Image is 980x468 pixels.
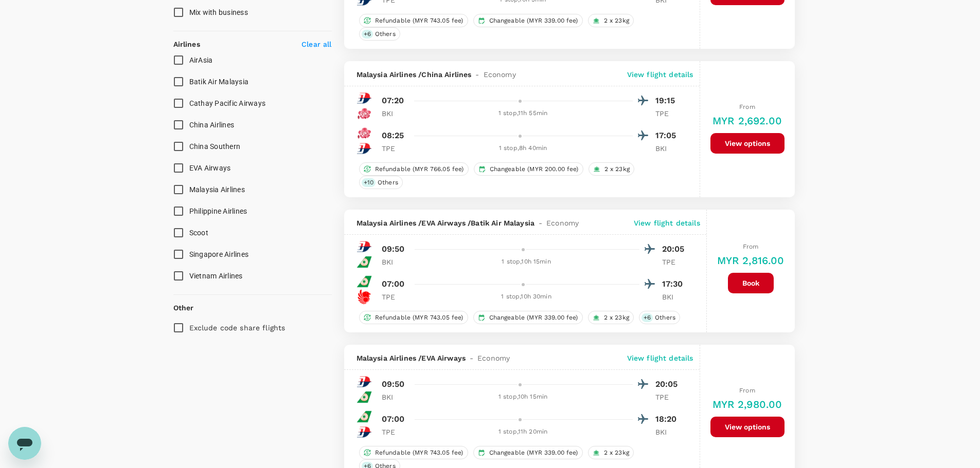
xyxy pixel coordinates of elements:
[371,165,468,174] span: Refundable (MYR 766.05 fee)
[414,427,633,437] div: 1 stop , 11h 20min
[189,78,249,86] span: Batik Air Malaysia
[600,16,633,25] span: 2 x 23kg
[600,448,633,457] span: 2 x 23kg
[382,243,405,255] p: 09:50
[662,257,688,267] p: TPE
[357,274,372,289] img: BR
[712,113,782,129] h6: MYR 2,692.00
[717,252,785,269] h6: MYR 2,816.00
[414,108,633,119] div: 1 stop , 11h 55min
[710,133,785,154] button: View options
[359,311,468,324] div: Refundable (MYR 743.05 fee)
[357,353,466,363] span: Malaysia Airlines / EVA Airways
[382,95,404,107] p: 07:20
[414,257,639,267] div: 1 stop , 10h 15min
[8,427,41,460] iframe: Button to launch messaging window
[655,129,681,142] p: 17:05
[534,218,546,228] span: -
[362,178,376,187] span: + 10
[588,311,634,324] div: 2 x 23kg
[359,14,468,27] div: Refundable (MYR 743.05 fee)
[357,389,372,405] img: BR
[655,427,681,437] p: BKI
[486,165,583,174] span: Changeable (MYR 200.00 fee)
[662,292,688,302] p: BKI
[642,313,653,322] span: + 6
[371,313,468,322] span: Refundable (MYR 743.05 fee)
[189,99,266,107] span: Cathay Pacific Airways
[546,218,579,228] span: Economy
[743,243,759,250] span: From
[189,229,208,237] span: Scoot
[655,392,681,402] p: TPE
[373,178,402,187] span: Others
[189,121,235,129] span: China Airlines
[382,392,407,402] p: BKI
[651,313,680,322] span: Others
[414,292,639,302] div: 1 stop , 10h 30min
[484,69,516,80] span: Economy
[189,250,249,258] span: Singapore Airlines
[382,427,407,437] p: TPE
[362,30,373,39] span: + 6
[301,39,331,49] p: Clear all
[634,218,700,228] p: View flight details
[728,273,774,293] button: Book
[357,141,372,156] img: MH
[357,424,372,440] img: MH
[382,413,405,425] p: 07:00
[357,218,535,228] span: Malaysia Airlines / EVA Airways / Batik Air Malaysia
[588,446,634,459] div: 2 x 23kg
[655,143,681,154] p: BKI
[600,165,634,174] span: 2 x 23kg
[382,257,407,267] p: BKI
[662,243,688,255] p: 20:05
[357,90,372,106] img: MH
[189,56,213,64] span: AirAsia
[359,446,468,459] div: Refundable (MYR 743.05 fee)
[627,353,693,363] p: View flight details
[627,69,693,80] p: View flight details
[173,303,194,313] p: Other
[739,387,755,394] span: From
[189,272,243,280] span: Vietnam Airlines
[189,323,286,333] p: Exclude code share flights
[485,448,582,457] span: Changeable (MYR 339.00 fee)
[710,417,785,437] button: View options
[485,16,582,25] span: Changeable (MYR 339.00 fee)
[474,162,583,176] div: Changeable (MYR 200.00 fee)
[655,95,681,107] p: 19:15
[485,313,582,322] span: Changeable (MYR 339.00 fee)
[655,108,681,119] p: TPE
[189,8,248,16] span: Mix with business
[371,30,400,39] span: Others
[189,142,241,151] span: China Southern
[357,374,372,389] img: MH
[189,207,247,215] span: Philippine Airlines
[473,14,583,27] div: Changeable (MYR 339.00 fee)
[371,16,468,25] span: Refundable (MYR 743.05 fee)
[655,413,681,425] p: 18:20
[359,27,400,41] div: +6Others
[473,311,583,324] div: Changeable (MYR 339.00 fee)
[739,103,755,110] span: From
[371,448,468,457] span: Refundable (MYR 743.05 fee)
[712,396,782,413] h6: MYR 2,980.00
[357,289,372,305] img: OD
[382,108,407,119] p: BKI
[588,14,634,27] div: 2 x 23kg
[189,185,245,194] span: Malaysia Airlines
[589,162,634,176] div: 2 x 23kg
[357,69,472,80] span: Malaysia Airlines / China Airlines
[662,278,688,290] p: 17:30
[357,239,372,254] img: MH
[173,40,200,48] strong: Airlines
[382,143,407,154] p: TPE
[359,162,469,176] div: Refundable (MYR 766.05 fee)
[600,313,633,322] span: 2 x 23kg
[357,254,372,270] img: BR
[655,378,681,390] p: 20:05
[357,409,372,424] img: BR
[473,446,583,459] div: Changeable (MYR 339.00 fee)
[382,278,405,290] p: 07:00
